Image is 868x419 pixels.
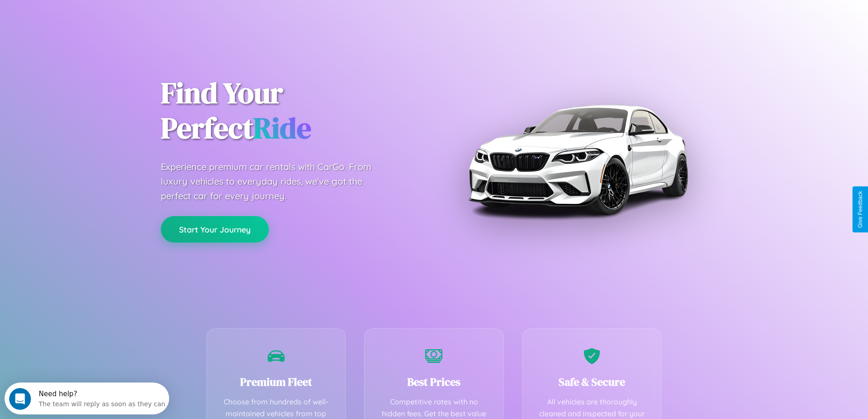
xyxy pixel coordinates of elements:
iframe: Intercom live chat [9,388,31,410]
div: The team will reply as soon as they can [34,15,161,25]
p: Experience premium car rentals with CarGo. From luxury vehicles to everyday rides, we've got the ... [161,160,389,203]
h3: Safe & Secure [536,374,648,389]
h3: Premium Fleet [221,374,332,389]
h1: Find Your Perfect [161,76,421,146]
span: Ride [253,108,311,148]
div: Need help? [34,8,161,15]
h3: Best Prices [378,374,490,389]
div: Give Feedback [857,191,863,228]
div: Open Intercom Messenger [4,4,169,29]
img: Premium BMW car rental vehicle [464,46,692,274]
button: Start Your Journey [161,216,269,243]
iframe: Intercom live chat discovery launcher [5,383,169,414]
